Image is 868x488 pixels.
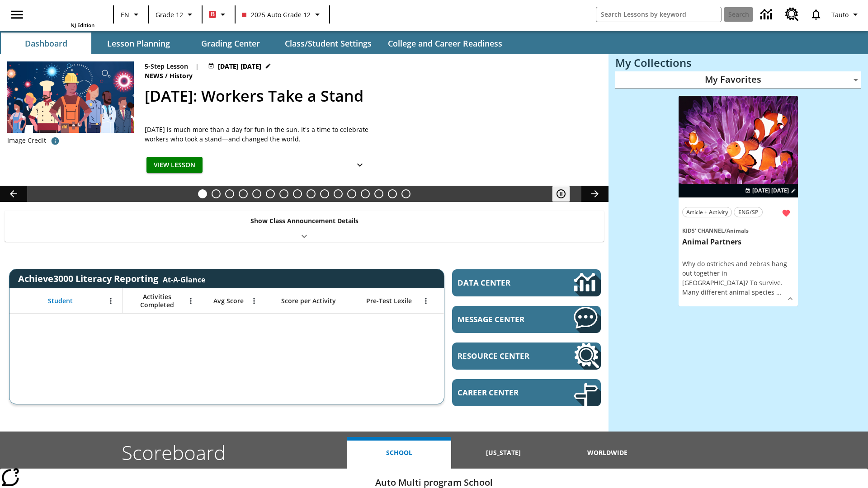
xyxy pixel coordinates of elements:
span: Career Center [458,387,547,398]
button: Slide 12 Career Lesson [347,189,356,198]
button: Open Menu [104,294,118,308]
span: / [724,227,726,235]
div: [DATE] is much more than a day for fun in the sun. It's a time to celebrate workers who took a st... [145,125,371,144]
div: Show Class Announcement Details [5,211,604,242]
span: 2025 Auto Grade 12 [242,10,311,19]
button: Slide 6 Solar Power to the People [266,189,275,198]
span: Data Center [458,277,543,288]
span: Achieve3000 Literacy Reporting [18,272,205,285]
button: Slide 11 Pre-release lesson [334,189,343,198]
button: Boost Class color is red. Change class color [205,6,232,23]
p: Show Class Announcement Details [250,216,359,225]
span: Animals [726,227,749,235]
button: Pause [552,186,570,202]
span: B [211,9,215,20]
button: College and Career Readiness [381,33,509,54]
button: Slide 5 The Last Homesteaders [252,189,261,198]
button: Slide 14 Hooray for Constitution Day! [374,189,383,198]
button: Slide 10 Mixed Practice: Citing Evidence [320,189,329,198]
span: Resource Center [458,351,547,361]
span: EN [121,10,129,19]
span: Avg Score [213,297,244,305]
button: Grading Center [185,33,276,54]
a: Message Center [452,306,601,333]
button: Worldwide [556,437,660,469]
span: Score per Activity [281,297,336,305]
p: Image Credit [7,136,46,145]
button: Open side menu [4,1,30,28]
button: Photo credit: ProStockStudio/Shutterstock [46,133,64,149]
input: search field [596,7,721,22]
span: | [195,61,199,71]
button: Grade: Grade 12, Select a grade [152,6,199,23]
button: Open Menu [419,294,433,308]
button: View Lesson [146,157,203,174]
a: Data Center [452,269,601,296]
span: [DATE] [DATE] [752,187,789,195]
button: Slide 8 Fashion Forward in Ancient Rome [293,189,302,198]
button: [US_STATE] [451,437,555,469]
span: Message Center [458,314,547,324]
button: Slide 9 The Invasion of the Free CD [307,189,316,198]
button: Class: 2025 Auto Grade 12, Select your class [238,6,326,23]
span: ENG/SP [738,207,758,217]
button: School [347,437,451,469]
p: 5-Step Lesson [145,61,188,71]
a: Career Center [452,379,601,406]
button: Profile/Settings [828,6,864,23]
span: [DATE] [DATE] [218,61,261,71]
div: My Favorites [615,71,861,89]
button: Language: EN, Select a language [117,6,146,23]
div: Pause [552,186,579,202]
div: Why do ostriches and zebras hang out together in [GEOGRAPHIC_DATA]? To survive. Many different an... [682,259,794,297]
h3: My Collections [615,56,861,69]
span: Article + Activity [686,207,728,217]
h3: Animal Partners [682,237,794,247]
button: Slide 1 Labor Day: Workers Take a Stand [198,189,207,198]
button: Slide 3 Cars of the Future? [225,189,234,198]
div: Home [36,3,94,28]
button: Lesson Planning [93,33,184,54]
span: History [170,71,194,81]
button: Slide 16 The Constitution's Balancing Act [401,189,410,198]
a: Home [36,4,94,22]
span: Student [48,297,73,305]
span: Tauto [831,10,849,19]
span: Topic: Kids' Channel/Animals [682,225,794,235]
button: Slide 2 Animal Partners [212,189,221,198]
span: Grade 12 [156,10,183,19]
span: Labor Day is much more than a day for fun in the sun. It's a time to celebrate workers who took a... [145,125,371,144]
button: Slide 13 Between Two Worlds [361,189,370,198]
a: Notifications [804,3,828,26]
span: … [776,288,781,296]
button: Slide 15 Point of View [388,189,397,198]
button: Slide 7 Attack of the Terrifying Tomatoes [279,189,288,198]
div: At-A-Glance [163,273,205,285]
span: Kids' Channel [682,227,724,235]
button: Show Details [783,292,797,305]
button: Lesson carousel, Next [581,186,609,202]
button: Class/Student Settings [278,33,379,54]
img: A banner with a blue background shows an illustrated row of diverse men and women dressed in clot... [7,61,134,133]
button: Jul 23 - Jun 30 Choose Dates [206,61,273,71]
a: Resource Center, Will open in new tab [780,2,804,27]
span: Activities Completed [127,293,187,309]
button: Dashboard [1,33,91,54]
span: / [165,71,168,80]
button: Remove from Favorites [778,205,794,221]
button: Jul 07 - Jun 30 Choose Dates [743,187,798,195]
a: Data Center [755,2,780,27]
a: Resource Center, Will open in new tab [452,343,601,370]
h2: Labor Day: Workers Take a Stand [145,84,598,108]
div: lesson details [679,96,798,307]
span: NJ Edition [71,22,94,28]
button: Open Menu [247,294,261,308]
button: Slide 4 Private! Keep Out! [239,189,248,198]
button: ENG/SP [734,207,763,217]
button: Show Details [351,157,369,174]
span: News [145,71,165,81]
span: Pre-Test Lexile [366,297,412,305]
button: Open Menu [184,294,198,308]
button: Article + Activity [682,207,732,217]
